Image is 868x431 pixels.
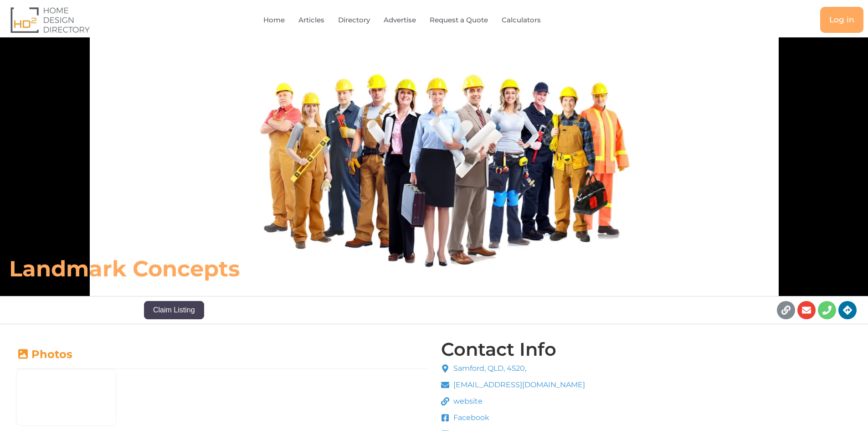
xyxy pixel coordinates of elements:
[298,10,324,31] a: Articles
[441,379,586,390] a: [EMAIL_ADDRESS][DOMAIN_NAME]
[441,340,556,358] h4: Contact Info
[16,348,72,361] a: Photos
[176,10,649,31] nav: Menu
[451,396,483,407] span: website
[451,412,489,423] span: Facebook
[430,10,488,31] a: Request a Quote
[451,363,526,374] span: Samford, QLD, 4520,
[9,255,603,282] h6: Landmark Concepts
[829,16,854,24] span: Log in
[338,10,370,31] a: Directory
[384,10,416,31] a: Advertise
[263,10,285,31] a: Home
[144,301,204,319] button: Claim Listing
[820,7,863,33] a: Log in
[451,379,585,390] span: [EMAIL_ADDRESS][DOMAIN_NAME]
[16,369,116,425] img: SubContractors2
[441,396,586,407] a: website
[502,10,541,31] a: Calculators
